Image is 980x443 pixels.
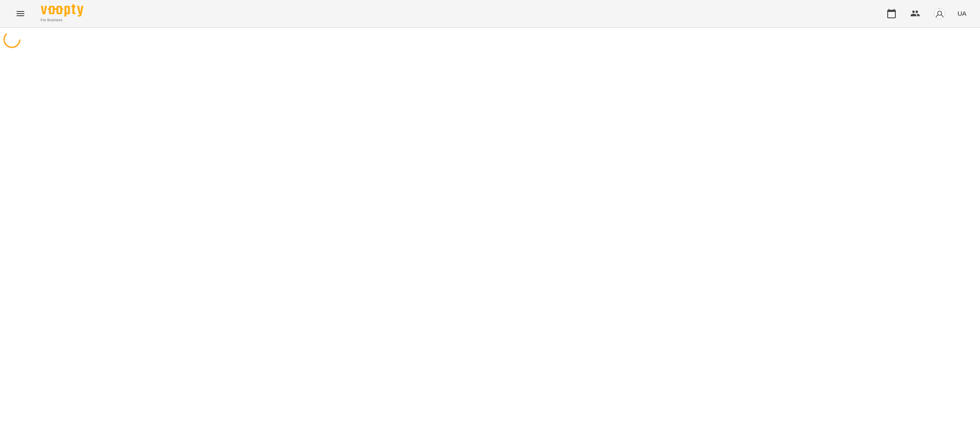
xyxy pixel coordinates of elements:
img: Voopty Logo [41,4,83,17]
img: avatar_s.png [934,8,946,20]
span: UA [957,9,966,18]
button: Menu [10,3,31,24]
span: For Business [41,17,83,23]
button: UA [954,6,970,21]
